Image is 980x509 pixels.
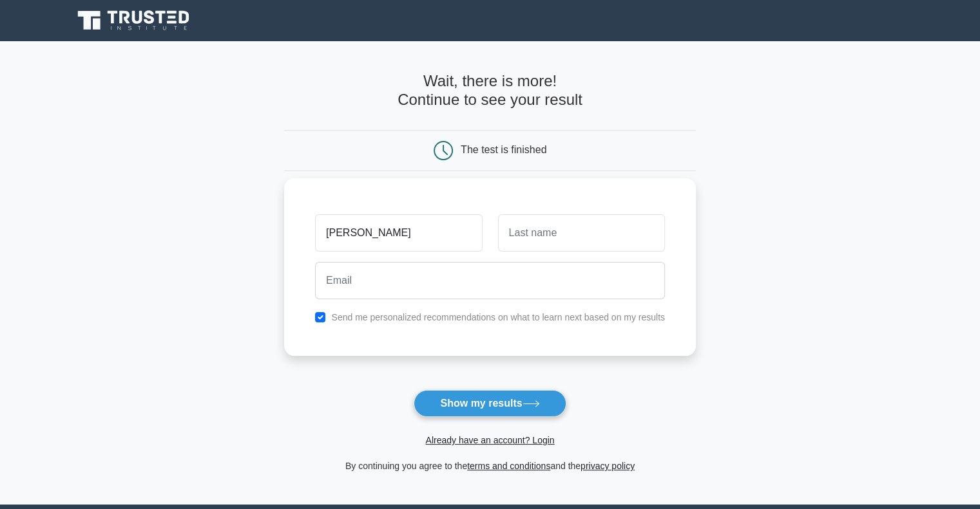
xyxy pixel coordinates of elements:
[331,312,665,322] label: Send me personalized recommendations on what to learn next based on my results
[425,435,554,445] a: Already have an account? Login
[467,461,550,471] a: terms and conditions
[498,214,665,252] input: Last name
[315,262,665,299] input: Email
[414,390,566,417] button: Show my results
[284,72,696,109] h4: Wait, there is more! Continue to see your result
[581,461,635,471] a: privacy policy
[276,458,704,474] div: By continuing you agree to the and the
[315,214,482,252] input: First name
[461,144,546,155] div: The test is finished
